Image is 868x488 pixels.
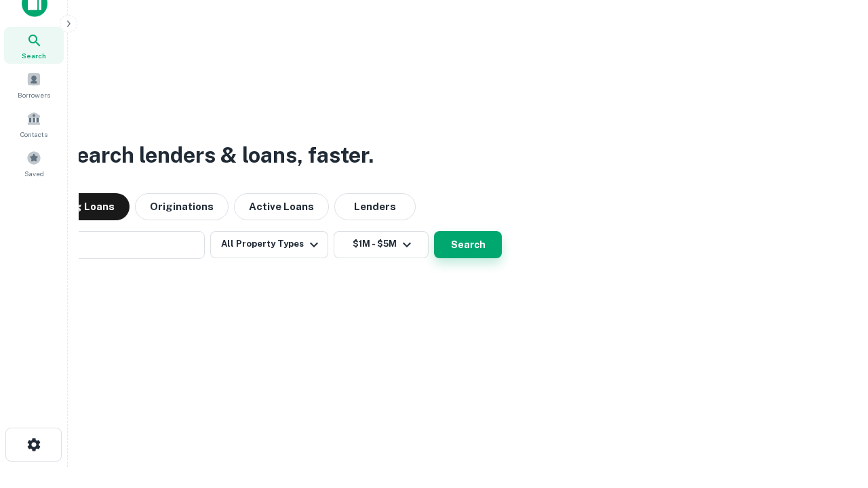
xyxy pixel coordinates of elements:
[4,66,64,103] a: Borrowers
[4,106,64,142] a: Contacts
[334,231,429,258] button: $1M - $5M
[4,145,64,182] a: Saved
[800,380,868,445] iframe: Chat Widget
[20,129,47,140] span: Contacts
[210,231,328,258] button: All Property Types
[234,193,329,220] button: Active Loans
[434,231,502,258] button: Search
[334,193,416,220] button: Lenders
[22,50,46,61] span: Search
[18,89,50,100] span: Borrowers
[135,193,229,220] button: Originations
[24,168,44,179] span: Saved
[4,27,64,64] a: Search
[62,139,374,171] h3: Search lenders & loans, faster.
